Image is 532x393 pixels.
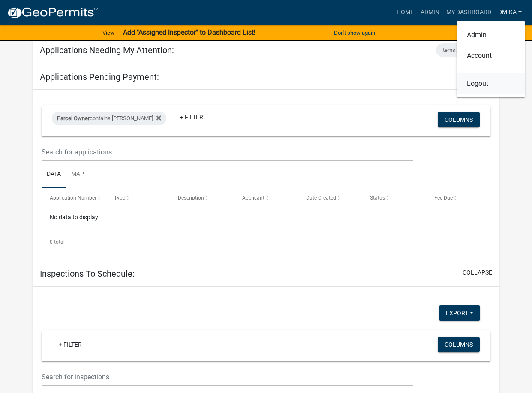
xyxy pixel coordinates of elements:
a: + Filter [173,109,210,125]
input: Search for inspections [42,368,413,386]
strong: Add "Assigned Inspector" to Dashboard List! [123,28,255,36]
h5: Applications Needing My Attention: [40,45,174,55]
datatable-header-cell: Type [105,188,169,209]
span: Date Created [306,195,336,201]
button: Columns [438,112,480,127]
a: Data [42,161,66,188]
datatable-header-cell: Fee Due [426,188,490,209]
datatable-header-cell: Status [362,188,426,209]
datatable-header-cell: Applicant [234,188,298,209]
button: Don't show again [331,26,379,40]
a: Account [457,45,525,66]
span: Applicant [242,195,264,201]
h5: Inspections To Schedule: [40,269,135,279]
a: Map [66,161,89,188]
datatable-header-cell: Date Created [298,188,362,209]
input: Search for applications [42,143,413,161]
a: Admin [417,4,443,21]
div: DMIKA [457,21,525,97]
span: Status [370,195,385,201]
button: Columns [438,337,480,352]
div: No data to display [42,209,490,231]
datatable-header-cell: Description [170,188,234,209]
a: Logout [457,73,525,94]
a: View [99,26,118,40]
div: 0 total [42,231,490,253]
span: Parcel Owner [57,115,90,121]
a: DMIKA [495,4,525,21]
span: Application Number [50,195,96,201]
span: Type [114,195,125,201]
span: Fee Due [434,195,453,201]
a: Home [393,4,417,21]
span: Description [178,195,204,201]
div: Items: 0 [436,43,466,57]
div: collapse [33,90,499,261]
div: contains [PERSON_NAME] [52,112,166,125]
a: + Filter [52,337,89,352]
h5: Applications Pending Payment: [40,72,159,82]
button: Export [439,305,480,321]
a: Admin [457,25,525,45]
button: collapse [463,268,492,277]
a: My Dashboard [443,4,495,21]
datatable-header-cell: Application Number [42,188,105,209]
